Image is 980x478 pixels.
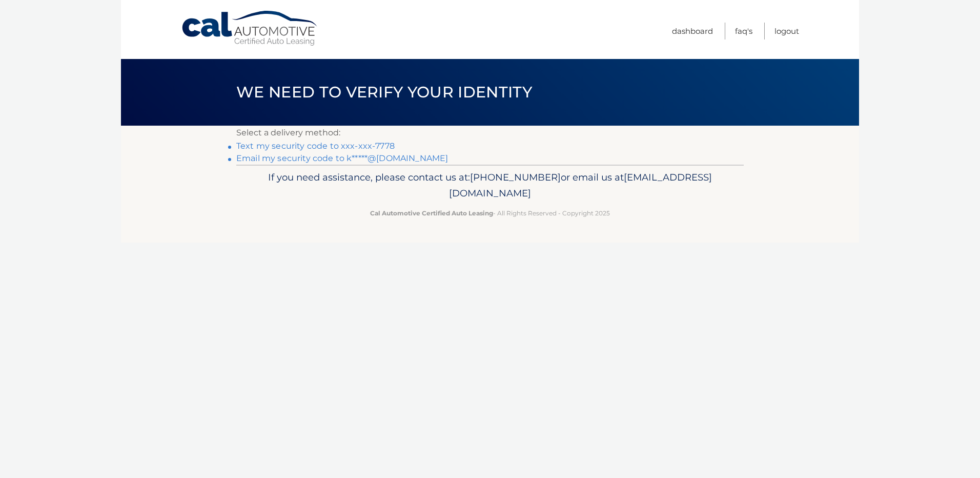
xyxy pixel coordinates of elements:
a: Cal Automotive [181,10,319,47]
p: - All Rights Reserved - Copyright 2025 [243,208,737,218]
a: Logout [774,23,799,39]
p: If you need assistance, please contact us at: or email us at [243,169,737,202]
p: Select a delivery method: [236,126,744,140]
span: [PHONE_NUMBER] [470,171,561,183]
strong: Cal Automotive Certified Auto Leasing [370,209,493,217]
a: Dashboard [672,23,713,39]
span: We need to verify your identity [236,83,532,102]
a: Text my security code to xxx-xxx-7778 [236,141,395,151]
a: FAQ's [735,23,752,39]
a: Email my security code to k*****@[DOMAIN_NAME] [236,153,448,163]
